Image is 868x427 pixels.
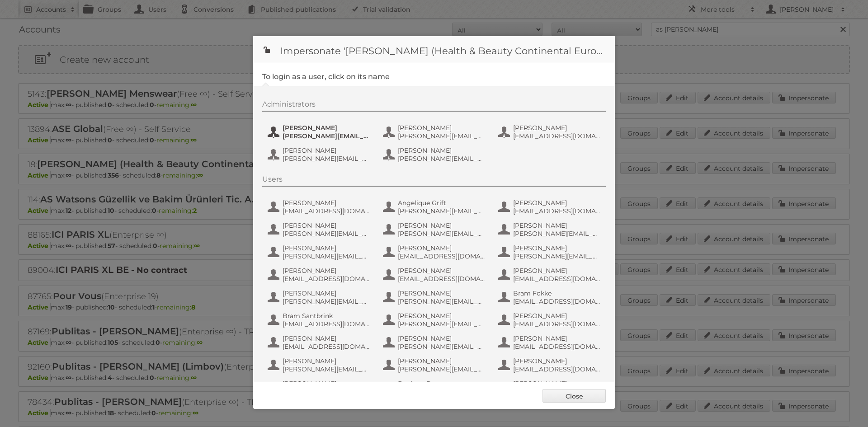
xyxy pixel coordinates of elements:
[497,243,604,261] button: [PERSON_NAME] [PERSON_NAME][EMAIL_ADDRESS][DOMAIN_NAME]
[398,124,486,132] span: [PERSON_NAME]
[497,333,604,352] button: [PERSON_NAME] [EMAIL_ADDRESS][DOMAIN_NAME]
[283,380,370,388] span: [PERSON_NAME]
[382,356,488,374] button: [PERSON_NAME] [PERSON_NAME][EMAIL_ADDRESS][DOMAIN_NAME]
[497,379,604,397] button: [PERSON_NAME] [EMAIL_ADDRESS][DOMAIN_NAME]
[497,288,604,306] button: Bram Fokke [EMAIL_ADDRESS][DOMAIN_NAME]
[283,221,370,230] span: [PERSON_NAME]
[382,288,488,306] button: [PERSON_NAME] [PERSON_NAME][EMAIL_ADDRESS][DOMAIN_NAME]
[262,100,606,112] div: Administrators
[398,297,486,305] span: [PERSON_NAME][EMAIL_ADDRESS][DOMAIN_NAME]
[513,297,601,305] span: [EMAIL_ADDRESS][DOMAIN_NAME]
[382,145,488,164] button: [PERSON_NAME] [PERSON_NAME][EMAIL_ADDRESS][DOMAIN_NAME]
[283,207,370,215] span: [EMAIL_ADDRESS][DOMAIN_NAME]
[382,243,488,261] button: [PERSON_NAME] [EMAIL_ADDRESS][DOMAIN_NAME]
[398,244,486,252] span: [PERSON_NAME]
[283,155,370,163] span: [PERSON_NAME][EMAIL_ADDRESS][DOMAIN_NAME]
[398,357,486,365] span: [PERSON_NAME]
[382,123,488,141] button: [PERSON_NAME] [PERSON_NAME][EMAIL_ADDRESS][DOMAIN_NAME]
[398,252,486,260] span: [EMAIL_ADDRESS][DOMAIN_NAME]
[513,199,601,207] span: [PERSON_NAME]
[497,356,604,374] button: [PERSON_NAME] [EMAIL_ADDRESS][DOMAIN_NAME]
[398,289,486,297] span: [PERSON_NAME]
[497,311,604,329] button: [PERSON_NAME] [EMAIL_ADDRESS][DOMAIN_NAME]
[262,175,606,187] div: Users
[262,72,390,81] legend: To login as a user, click on its name
[513,275,601,283] span: [EMAIL_ADDRESS][DOMAIN_NAME]
[398,207,486,215] span: [PERSON_NAME][EMAIL_ADDRESS][DOMAIN_NAME]
[398,221,486,230] span: [PERSON_NAME]
[513,380,601,388] span: [PERSON_NAME]
[398,312,486,320] span: [PERSON_NAME]
[398,343,486,351] span: [PERSON_NAME][EMAIL_ADDRESS][DOMAIN_NAME]
[513,334,601,343] span: [PERSON_NAME]
[283,297,370,305] span: [PERSON_NAME][EMAIL_ADDRESS][DOMAIN_NAME]
[497,123,604,141] button: [PERSON_NAME] [EMAIL_ADDRESS][DOMAIN_NAME]
[398,320,486,328] span: [PERSON_NAME][EMAIL_ADDRESS][DOMAIN_NAME]
[267,288,373,306] button: [PERSON_NAME] [PERSON_NAME][EMAIL_ADDRESS][DOMAIN_NAME]
[513,244,601,252] span: [PERSON_NAME]
[283,365,370,373] span: [PERSON_NAME][EMAIL_ADDRESS][DOMAIN_NAME]
[398,230,486,238] span: [PERSON_NAME][EMAIL_ADDRESS][DOMAIN_NAME]
[253,36,615,63] h1: Impersonate '[PERSON_NAME] (Health & Beauty Continental Europe) B.V.'
[513,207,601,215] span: [EMAIL_ADDRESS][DOMAIN_NAME]
[283,320,370,328] span: [EMAIL_ADDRESS][DOMAIN_NAME]
[283,244,370,252] span: [PERSON_NAME]
[283,252,370,260] span: [PERSON_NAME][EMAIL_ADDRESS][DOMAIN_NAME]
[267,243,373,261] button: [PERSON_NAME] [PERSON_NAME][EMAIL_ADDRESS][DOMAIN_NAME]
[513,132,601,140] span: [EMAIL_ADDRESS][DOMAIN_NAME]
[382,266,488,284] button: [PERSON_NAME] [EMAIL_ADDRESS][DOMAIN_NAME]
[283,199,370,207] span: [PERSON_NAME]
[542,389,606,403] a: Close
[398,365,486,373] span: [PERSON_NAME][EMAIL_ADDRESS][DOMAIN_NAME]
[398,199,486,207] span: Angelique Grift
[267,145,373,164] button: [PERSON_NAME] [PERSON_NAME][EMAIL_ADDRESS][DOMAIN_NAME]
[513,343,601,351] span: [EMAIL_ADDRESS][DOMAIN_NAME]
[513,124,601,132] span: [PERSON_NAME]
[382,333,488,352] button: [PERSON_NAME] [PERSON_NAME][EMAIL_ADDRESS][DOMAIN_NAME]
[513,289,601,297] span: Bram Fokke
[382,221,488,239] button: [PERSON_NAME] [PERSON_NAME][EMAIL_ADDRESS][DOMAIN_NAME]
[267,356,373,374] button: [PERSON_NAME] [PERSON_NAME][EMAIL_ADDRESS][DOMAIN_NAME]
[267,221,373,239] button: [PERSON_NAME] [PERSON_NAME][EMAIL_ADDRESS][DOMAIN_NAME]
[283,312,370,320] span: Bram Santbrink
[513,320,601,328] span: [EMAIL_ADDRESS][DOMAIN_NAME]
[283,343,370,351] span: [EMAIL_ADDRESS][DOMAIN_NAME]
[283,267,370,275] span: [PERSON_NAME]
[267,123,373,141] button: [PERSON_NAME] [PERSON_NAME][EMAIL_ADDRESS][DOMAIN_NAME]
[283,289,370,297] span: [PERSON_NAME]
[267,198,373,216] button: [PERSON_NAME] [EMAIL_ADDRESS][DOMAIN_NAME]
[513,357,601,365] span: [PERSON_NAME]
[283,275,370,283] span: [EMAIL_ADDRESS][DOMAIN_NAME]
[398,146,486,155] span: [PERSON_NAME]
[267,266,373,284] button: [PERSON_NAME] [EMAIL_ADDRESS][DOMAIN_NAME]
[513,365,601,373] span: [EMAIL_ADDRESS][DOMAIN_NAME]
[283,132,370,140] span: [PERSON_NAME][EMAIL_ADDRESS][DOMAIN_NAME]
[497,266,604,284] button: [PERSON_NAME] [EMAIL_ADDRESS][DOMAIN_NAME]
[382,198,488,216] button: Angelique Grift [PERSON_NAME][EMAIL_ADDRESS][DOMAIN_NAME]
[513,221,601,230] span: [PERSON_NAME]
[267,333,373,352] button: [PERSON_NAME] [EMAIL_ADDRESS][DOMAIN_NAME]
[398,380,486,388] span: Danique Bats
[398,334,486,343] span: [PERSON_NAME]
[513,267,601,275] span: [PERSON_NAME]
[497,198,604,216] button: [PERSON_NAME] [EMAIL_ADDRESS][DOMAIN_NAME]
[513,312,601,320] span: [PERSON_NAME]
[513,230,601,238] span: [PERSON_NAME][EMAIL_ADDRESS][DOMAIN_NAME]
[283,230,370,238] span: [PERSON_NAME][EMAIL_ADDRESS][DOMAIN_NAME]
[398,267,486,275] span: [PERSON_NAME]
[283,124,370,132] span: [PERSON_NAME]
[398,132,486,140] span: [PERSON_NAME][EMAIL_ADDRESS][DOMAIN_NAME]
[283,357,370,365] span: [PERSON_NAME]
[267,379,373,397] button: [PERSON_NAME] [EMAIL_ADDRESS][DOMAIN_NAME]
[398,275,486,283] span: [EMAIL_ADDRESS][DOMAIN_NAME]
[382,311,488,329] button: [PERSON_NAME] [PERSON_NAME][EMAIL_ADDRESS][DOMAIN_NAME]
[398,155,486,163] span: [PERSON_NAME][EMAIL_ADDRESS][DOMAIN_NAME]
[513,252,601,260] span: [PERSON_NAME][EMAIL_ADDRESS][DOMAIN_NAME]
[267,311,373,329] button: Bram Santbrink [EMAIL_ADDRESS][DOMAIN_NAME]
[382,379,488,397] button: Danique Bats [EMAIL_ADDRESS][DOMAIN_NAME]
[497,221,604,239] button: [PERSON_NAME] [PERSON_NAME][EMAIL_ADDRESS][DOMAIN_NAME]
[283,334,370,343] span: [PERSON_NAME]
[283,146,370,155] span: [PERSON_NAME]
